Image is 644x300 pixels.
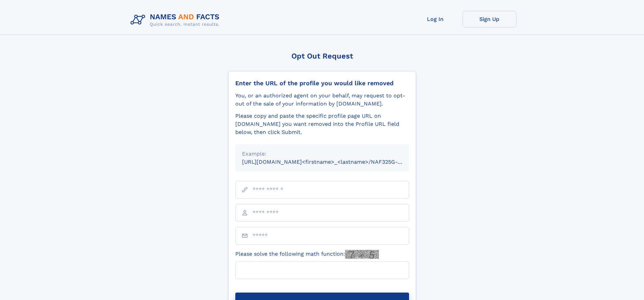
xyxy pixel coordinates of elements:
[235,92,409,108] div: You, or an authorized agent on your behalf, may request to opt-out of the sale of your informatio...
[235,112,409,136] div: Please copy and paste the specific profile page URL on [DOMAIN_NAME] you want removed into the Pr...
[128,11,225,29] img: Logo Names and Facts
[235,79,409,87] div: Enter the URL of the profile you would like removed
[228,52,416,60] div: Opt Out Request
[235,250,379,259] label: Please solve the following math function:
[462,11,517,27] a: Sign Up
[408,11,462,27] a: Log In
[242,150,402,158] div: Example:
[242,159,422,165] small: [URL][DOMAIN_NAME]<firstname>_<lastname>/NAF325G-xxxxxxxx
